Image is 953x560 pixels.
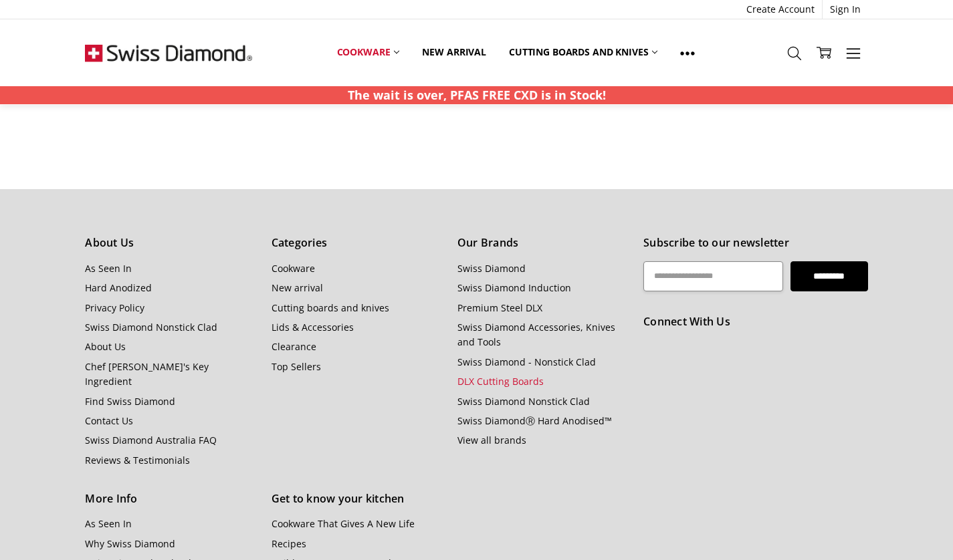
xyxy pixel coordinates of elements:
a: Chef [PERSON_NAME]'s Key Ingredient [85,360,209,388]
a: Premium Steel DLX [457,301,542,314]
a: Swiss Diamond Nonstick Clad [457,395,590,408]
a: About Us [85,340,126,353]
a: DLX Cutting Boards [457,375,544,388]
h5: About Us [85,235,256,252]
h5: Our Brands [457,235,629,252]
a: Privacy Policy [85,301,144,314]
a: Swiss Diamond Accessories, Knives and Tools [457,321,615,348]
a: Find Swiss Diamond [85,395,175,408]
a: Cookware [326,37,411,67]
a: Cutting boards and knives [272,301,389,314]
a: Why Swiss Diamond [85,537,175,550]
a: Reviews & Testimonials [85,454,190,466]
h5: Get to know your kitchen [272,491,443,508]
h5: Subscribe to our newsletter [643,235,867,252]
p: The wait is over, PFAS FREE CXD is in Stock! [348,86,606,104]
a: Swiss Diamond Induction [457,281,571,294]
a: Hard Anodized [85,281,152,294]
h5: Categories [272,235,443,252]
a: As Seen In [85,517,132,530]
a: New arrival [272,281,323,294]
h5: More Info [85,491,256,508]
h5: Connect With Us [643,313,867,331]
a: Swiss Diamond [457,262,526,275]
img: Free Shipping On Every Order [85,19,252,86]
a: Swiss Diamond Australia FAQ [85,434,217,446]
a: Lids & Accessories [272,321,354,333]
a: Recipes [272,537,306,550]
a: Cookware That Gives A New Life [272,517,415,530]
a: Contact Us [85,414,133,427]
a: As Seen In [85,262,132,275]
a: Clearance [272,340,316,353]
a: New arrival [411,37,497,67]
a: Cutting boards and knives [498,37,669,67]
a: View all brands [457,434,526,446]
a: Cookware [272,262,315,275]
a: Top Sellers [272,360,321,373]
a: Show All [669,37,706,67]
a: Swiss DiamondⓇ Hard Anodised™ [457,414,612,427]
a: Swiss Diamond - Nonstick Clad [457,356,596,368]
a: Swiss Diamond Nonstick Clad [85,321,217,333]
